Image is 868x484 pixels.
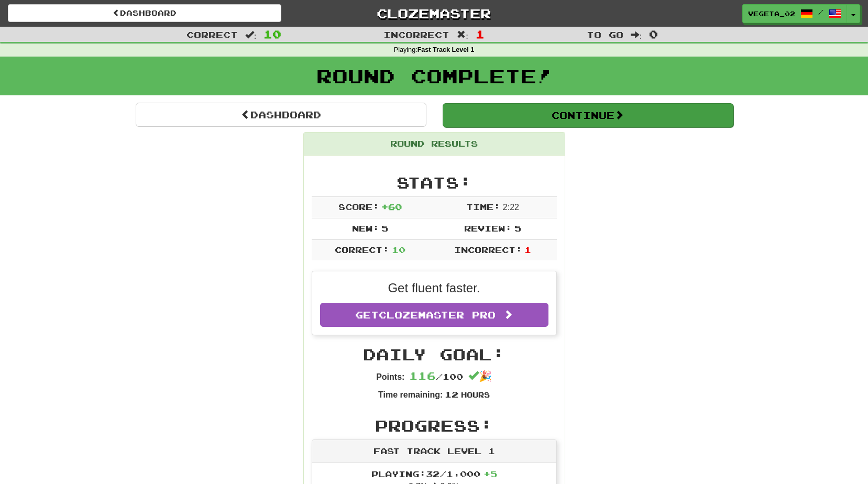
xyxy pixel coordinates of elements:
[476,28,485,40] span: 1
[748,9,795,18] span: vegeta_02
[297,4,570,23] a: Clozemaster
[466,202,500,212] span: Time:
[320,279,548,297] p: Get fluent faster.
[392,245,405,255] span: 10
[335,245,389,255] span: Correct:
[304,133,565,156] div: Round Results
[381,202,402,212] span: + 60
[409,369,436,382] span: 116
[338,202,379,212] span: Score:
[454,245,522,255] span: Incorrect:
[417,46,475,53] strong: Fast Track Level 1
[587,29,623,40] span: To go
[320,303,548,327] a: GetClozemaster Pro
[312,346,557,363] h2: Daily Goal:
[245,30,257,39] span: :
[443,103,733,127] button: Continue
[457,30,468,39] span: :
[464,223,512,233] span: Review:
[631,30,642,39] span: :
[312,174,557,191] h2: Stats:
[186,29,238,40] span: Correct
[263,28,281,40] span: 10
[379,309,496,321] span: Clozemaster Pro
[312,417,557,434] h2: Progress:
[383,29,449,40] span: Incorrect
[8,4,281,22] a: Dashboard
[818,8,823,16] span: /
[445,389,458,399] span: 12
[649,28,658,40] span: 0
[409,371,463,381] span: / 100
[742,4,847,23] a: vegeta_02 /
[136,103,426,127] a: Dashboard
[378,390,443,399] strong: Time remaining:
[352,223,379,233] span: New:
[381,223,388,233] span: 5
[371,469,497,479] span: Playing: 32 / 1,000
[461,390,490,399] small: Hours
[468,370,492,382] span: 🎉
[503,203,519,212] span: 2 : 22
[312,440,556,463] div: Fast Track Level 1
[514,223,521,233] span: 5
[376,372,404,381] strong: Points:
[524,245,531,255] span: 1
[4,65,864,86] h1: Round Complete!
[484,469,497,479] span: + 5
